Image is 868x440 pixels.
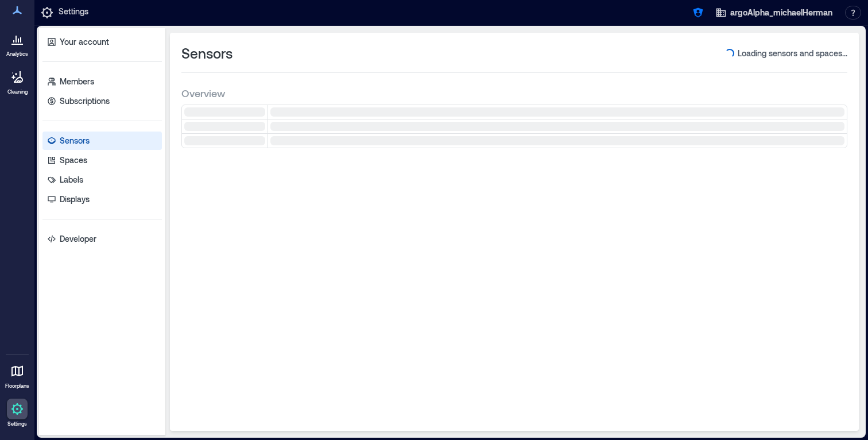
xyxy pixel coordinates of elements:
p: Subscriptions [60,95,110,107]
a: Displays [42,190,162,209]
p: Developer [60,233,96,245]
span: Sensors [181,44,232,63]
a: Developer [42,230,162,248]
a: Sensors [42,132,162,150]
a: Members [42,72,162,91]
a: Cleaning [3,63,32,99]
p: Floorplans [5,383,29,389]
a: Labels [42,171,162,189]
p: Spaces [60,155,87,166]
p: Labels [60,174,83,186]
p: Your account [60,36,109,48]
a: Spaces [42,151,162,169]
a: Subscriptions [42,92,162,110]
span: argoAlpha_michaelHerman [730,7,832,18]
p: Analytics [6,51,28,57]
button: argoAlpha_michaelHerman [712,3,836,22]
p: Cleaning [7,88,28,95]
a: Analytics [3,25,32,61]
a: Your account [42,33,162,51]
p: Settings [7,420,27,427]
p: Members [60,76,94,87]
p: Settings [59,6,88,20]
p: Sensors [60,135,90,146]
p: Loading sensors and spaces... [738,48,847,59]
a: Settings [3,395,31,431]
a: Floorplans [2,357,33,393]
p: Displays [60,194,90,205]
span: Overview [181,86,225,100]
